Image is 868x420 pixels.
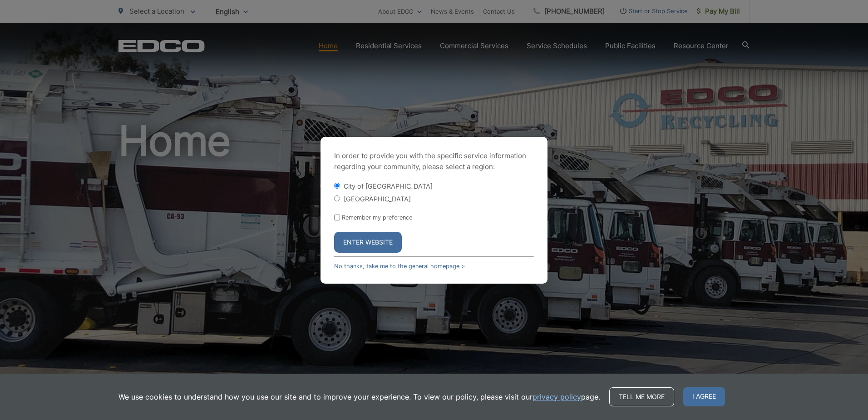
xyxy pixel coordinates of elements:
a: Tell me more [609,387,674,406]
p: In order to provide you with the specific service information regarding your community, please se... [334,150,534,172]
button: Enter Website [334,232,402,253]
span: I agree [683,387,725,406]
a: privacy policy [533,391,581,402]
p: We use cookies to understand how you use our site and to improve your experience. To view our pol... [118,391,600,402]
label: Remember my preference [342,214,412,221]
label: [GEOGRAPHIC_DATA] [344,195,411,203]
a: No thanks, take me to the general homepage > [334,263,465,270]
label: City of [GEOGRAPHIC_DATA] [344,182,433,190]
